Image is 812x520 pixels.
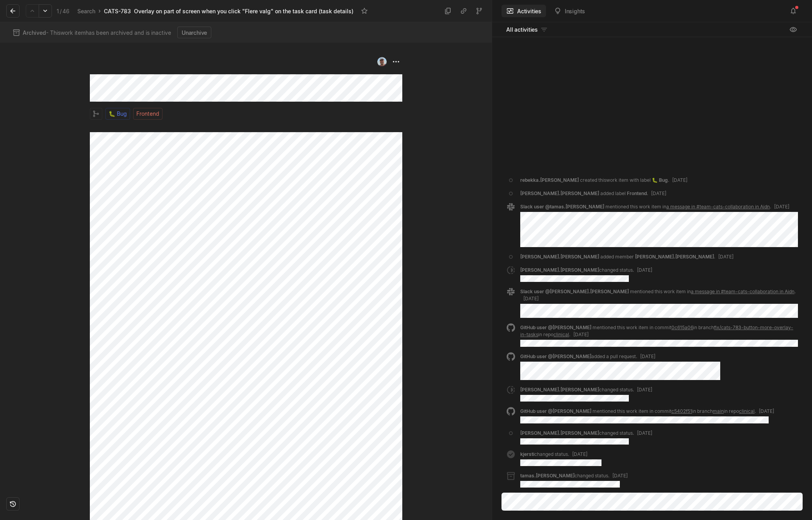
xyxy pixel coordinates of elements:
[520,267,652,282] div: changed status .
[671,325,693,330] a: 0c615a06
[520,386,652,402] div: changed status .
[177,27,211,38] button: Unarchive
[671,408,692,414] a: c5402f51
[592,408,755,414] p: mentioned this work item in commit in branch in repo
[718,254,733,260] span: [DATE]
[520,325,793,337] p: mentioned this work item in commit in branch in repo
[635,254,714,260] span: [PERSON_NAME].[PERSON_NAME]
[520,451,534,457] span: kjersti
[109,108,127,119] span: 🐛 Bug
[666,204,770,210] a: a message in #team-cats-collaboration in Aidn
[651,190,666,196] span: [DATE]
[520,190,666,197] div: added label .
[520,203,798,210] div: .
[640,353,655,359] span: [DATE]
[520,190,599,196] span: [PERSON_NAME].[PERSON_NAME]
[520,387,599,393] span: [PERSON_NAME].[PERSON_NAME]
[520,325,793,337] a: fix/cats-783-button-more-overlay-in-tasks
[60,8,62,14] span: /
[23,29,171,37] span: - This work item has been archived and is inactive
[134,7,353,15] div: Overlay on part of screen when you click "Flere valg" on the task card (task details)
[520,472,628,488] div: changed status .
[57,7,70,15] div: 1 46
[377,57,387,66] img: Andrea-Profile.jpeg
[520,253,733,260] div: added member .
[104,7,131,15] div: CATS-783
[506,25,538,34] span: All activities
[520,288,798,302] div: .
[520,408,774,415] div: .
[520,408,591,414] span: GitHub user @[PERSON_NAME]
[520,430,599,436] span: [PERSON_NAME].[PERSON_NAME]
[23,29,46,36] span: Archived
[637,267,652,273] span: [DATE]
[637,387,652,393] span: [DATE]
[520,289,629,294] span: Slack user @[PERSON_NAME].[PERSON_NAME]
[520,254,599,260] span: [PERSON_NAME].[PERSON_NAME]
[76,6,97,16] a: Search
[520,325,591,330] span: GitHub user @[PERSON_NAME]
[520,177,687,184] div: created this work item with label .
[520,177,579,183] span: rebekka.[PERSON_NAME]
[549,5,590,17] button: Insights
[672,177,687,183] span: [DATE]
[637,430,652,436] span: [DATE]
[553,332,569,337] a: clinical
[572,451,587,457] span: [DATE]
[630,289,794,294] p: mentioned this work item in
[520,267,599,273] span: [PERSON_NAME].[PERSON_NAME]
[520,324,798,338] div: .
[520,451,601,466] div: changed status .
[739,408,755,414] a: clinical
[612,473,628,479] span: [DATE]
[691,289,794,294] a: a message in #team-cats-collaboration in Aidn
[523,296,539,301] span: [DATE]
[627,190,647,196] span: Frontend
[759,408,774,414] span: [DATE]
[520,473,575,479] span: tamas.[PERSON_NAME]
[605,204,770,210] p: mentioned this work item in
[136,108,159,119] span: Frontend
[501,23,553,36] button: All activities
[713,408,724,414] a: main
[520,353,591,359] span: GitHub user @[PERSON_NAME]
[501,5,546,17] button: Activities
[520,430,652,445] div: changed status .
[520,204,604,210] span: Slack user @tamas.[PERSON_NAME]
[573,332,589,337] span: [DATE]
[98,7,101,15] div: ›
[520,353,720,380] div: added a pull request .
[652,177,668,183] span: 🐛 Bug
